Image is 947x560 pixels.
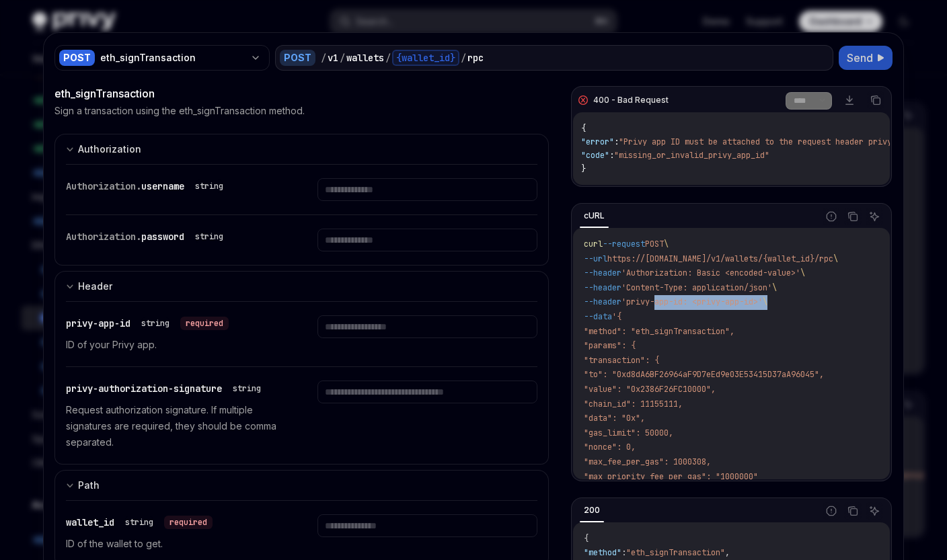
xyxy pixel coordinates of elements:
span: \ [833,253,838,264]
button: expand input section [54,470,549,500]
span: username [141,180,184,192]
span: \ [772,282,777,293]
p: ID of the wallet to get. [66,536,285,552]
span: "code" [581,150,609,161]
span: privy-app-id [66,317,130,329]
div: rpc [467,51,484,65]
span: "max_fee_per_gas": 1000308, [584,456,711,467]
span: '{ [612,311,621,322]
span: "gas_limit": 50000, [584,428,673,438]
div: privy-authorization-signature [66,381,266,397]
span: curl [584,239,603,249]
span: "eth_signTransaction" [626,547,725,558]
div: eth_signTransaction [100,51,245,65]
div: v1 [328,51,338,65]
div: Authorization.password [66,229,229,245]
span: "transaction": { [584,355,659,366]
div: POST [280,50,315,66]
span: \ [800,268,805,278]
p: ID of your Privy app. [66,337,285,353]
span: "chain_id": 11155111, [584,399,683,409]
div: cURL [580,208,609,224]
div: / [461,51,466,65]
span: Send [847,50,873,66]
span: \ [664,239,669,249]
div: / [340,51,345,65]
div: required [164,516,213,529]
p: Request authorization signature. If multiple signatures are required, they should be comma separa... [66,402,285,450]
span: "error" [581,136,614,147]
span: --header [584,296,621,307]
span: wallet_id [66,516,114,528]
span: "params": { [584,340,636,351]
div: Authorization.username [66,178,229,194]
p: Sign a transaction using the eth_signTransaction method. [54,104,305,118]
button: Send [839,46,893,70]
span: "method": "eth_signTransaction", [584,326,734,337]
button: Ask AI [866,208,883,225]
span: "Privy app ID must be attached to the request header privy-app-id" [619,136,930,147]
div: privy-app-id [66,315,229,331]
span: Authorization. [66,231,141,243]
span: "value": "0x2386F26FC10000", [584,384,716,395]
span: Authorization. [66,180,141,192]
button: POSTeth_signTransaction [54,44,270,72]
div: required [180,317,229,330]
div: / [321,51,326,65]
span: password [141,231,184,243]
div: wallets [346,51,384,65]
button: Ask AI [866,502,883,520]
span: POST [645,239,664,249]
span: \ [763,296,767,307]
div: / [385,51,391,65]
span: "data": "0x", [584,413,645,424]
span: --header [584,268,621,278]
div: POST [59,50,95,66]
span: { [581,123,586,134]
button: Copy the contents from the code block [844,502,862,520]
span: : [621,547,626,558]
span: --header [584,282,621,293]
div: 400 - Bad Request [593,95,669,106]
span: "missing_or_invalid_privy_app_id" [614,150,769,161]
span: : [614,136,619,147]
span: : [609,150,614,161]
div: Header [78,278,112,294]
div: {wallet_id} [392,50,459,66]
span: 'Content-Type: application/json' [621,282,772,293]
span: --request [603,239,645,249]
button: Copy the contents from the code block [867,91,884,109]
button: expand input section [54,271,549,301]
button: expand input section [54,134,549,164]
span: 'privy-app-id: <privy-app-id>' [621,296,763,307]
div: Authorization [78,141,141,157]
button: Report incorrect code [823,502,840,520]
span: "nonce": 0, [584,442,636,452]
span: "max_priority_fee_per_gas": "1000000" [584,471,758,482]
span: privy-authorization-signature [66,383,222,395]
span: --data [584,311,612,322]
div: 200 [580,502,604,518]
span: "method" [584,547,621,558]
div: Path [78,477,100,493]
div: wallet_id [66,514,213,530]
span: { [584,533,589,544]
span: } [581,163,586,174]
span: --url [584,253,607,264]
button: Copy the contents from the code block [844,208,862,225]
button: Report incorrect code [823,208,840,225]
span: , [725,547,730,558]
span: 'Authorization: Basic <encoded-value>' [621,268,800,278]
span: "to": "0xd8dA6BF26964aF9D7eEd9e03E53415D37aA96045", [584,369,824,380]
span: https://[DOMAIN_NAME]/v1/wallets/{wallet_id}/rpc [607,253,833,264]
div: eth_signTransaction [54,85,549,102]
